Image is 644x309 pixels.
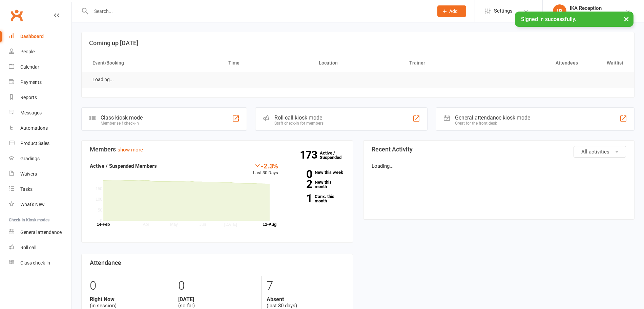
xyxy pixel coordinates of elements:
[455,121,530,126] div: Great for the front desk
[178,296,256,303] strong: [DATE]
[455,114,530,121] div: General attendance kiosk mode
[320,146,350,165] a: 173Active / Suspended
[20,79,42,85] div: Payments
[372,162,626,170] p: Loading...
[20,171,37,177] div: Waivers
[9,151,71,166] a: Gradings
[274,121,324,126] div: Staff check-in for members
[9,225,71,240] a: General attendance kiosk mode
[9,166,71,182] a: Waivers
[521,16,576,22] span: Signed in successfully.
[101,121,143,126] div: Member self check-in
[9,136,71,151] a: Product Sales
[372,146,626,153] h3: Recent Activity
[9,182,71,197] a: Tasks
[20,156,40,161] div: Gradings
[9,240,71,255] a: Roll call
[9,121,71,136] a: Automations
[8,7,25,24] a: Clubworx
[9,59,71,75] a: Calendar
[89,40,627,47] h3: Coming up [DATE]
[581,149,609,155] span: All activities
[20,49,35,54] div: People
[20,260,50,266] div: Class check-in
[86,72,120,88] td: Loading...
[101,114,143,121] div: Class kiosk mode
[267,276,344,296] div: 7
[20,64,39,70] div: Calendar
[20,125,48,131] div: Automations
[20,186,33,192] div: Tasks
[274,114,324,121] div: Roll call kiosk mode
[86,54,222,72] th: Event/Booking
[288,193,312,203] strong: 1
[574,146,626,158] button: All activities
[20,202,45,207] div: What's New
[253,162,278,177] div: Last 30 Days
[90,259,345,266] h3: Attendance
[90,296,168,303] strong: Right Now
[90,146,345,153] h3: Members
[90,276,168,296] div: 0
[20,110,42,115] div: Messages
[494,54,584,72] th: Attendees
[267,296,344,309] div: (last 30 days)
[288,180,344,189] a: 2New this month
[570,11,618,17] div: Ippon Karate Academy
[9,44,71,59] a: People
[437,5,466,17] button: Add
[20,34,44,39] div: Dashboard
[118,147,143,153] a: show more
[20,141,49,146] div: Product Sales
[9,197,71,212] a: What's New
[288,194,344,203] a: 1Canx. this month
[90,296,168,309] div: (in session)
[253,162,278,169] div: -2.3%
[9,90,71,105] a: Reports
[553,4,566,18] div: IR
[89,6,429,16] input: Search...
[288,179,312,189] strong: 2
[20,230,62,235] div: General attendance
[494,3,513,19] span: Settings
[267,296,344,303] strong: Absent
[20,245,36,250] div: Roll call
[584,54,629,72] th: Waitlist
[449,8,458,14] span: Add
[403,54,494,72] th: Trainer
[288,170,344,175] a: 0New this week
[9,255,71,271] a: Class kiosk mode
[178,296,256,309] div: (so far)
[90,163,157,169] strong: Active / Suspended Members
[9,29,71,44] a: Dashboard
[178,276,256,296] div: 0
[9,75,71,90] a: Payments
[20,95,37,100] div: Reports
[288,169,312,179] strong: 0
[222,54,313,72] th: Time
[313,54,403,72] th: Location
[570,5,618,11] div: IKA Reception
[620,12,632,26] button: ×
[9,105,71,121] a: Messages
[300,150,320,160] strong: 173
